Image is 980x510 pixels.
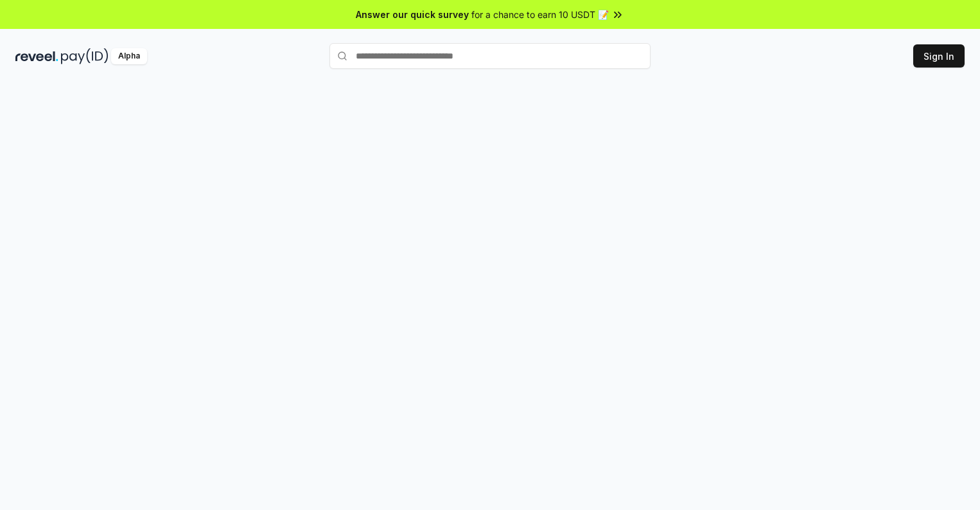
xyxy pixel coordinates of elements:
[61,48,109,64] img: pay_id
[15,48,58,64] img: reveel_dark
[471,8,609,21] span: for a chance to earn 10 USDT 📝
[111,48,147,64] div: Alpha
[356,8,469,21] span: Answer our quick survey
[913,44,965,68] button: Sign In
